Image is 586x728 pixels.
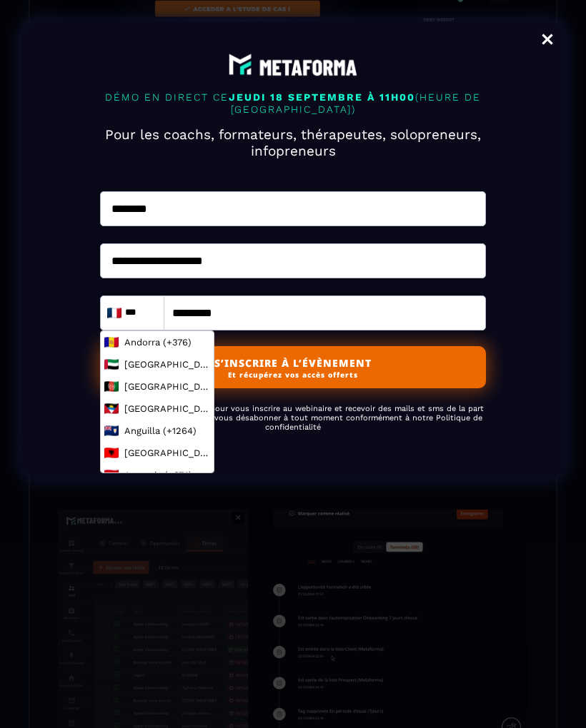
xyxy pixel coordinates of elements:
[124,448,210,458] span: [GEOGRAPHIC_DATA] (+355)
[124,381,210,392] span: [GEOGRAPHIC_DATA] (+93)
[107,308,121,318] img: fr
[124,359,210,370] span: [GEOGRAPHIC_DATA] (+971)
[100,119,487,166] h2: Pour les coachs, formateurs, thérapeutes, solopreneurs, infopreneurs
[229,91,415,103] span: JEUDI 18 SEPTEMBRE À 11H00
[104,403,119,414] img: ag
[533,25,562,56] a: Close
[124,403,210,414] span: [GEOGRAPHIC_DATA] (+1268)
[104,470,119,480] img: am
[104,337,119,348] img: ad
[124,425,197,436] span: Anguilla (+1264)
[104,381,119,392] img: af
[124,470,192,480] span: Armenia (+374)
[100,88,487,119] p: DÉMO EN DIRECT CE (HEURE DE [GEOGRAPHIC_DATA])
[225,50,360,80] img: abe9e435164421cb06e33ef15842a39e_e5ef653356713f0d7dd3797ab850248d_Capture_d%E2%80%99e%CC%81cran_2...
[124,337,192,348] span: Andorra (+376)
[104,448,119,458] img: al
[104,359,119,370] img: ae
[100,346,487,388] button: S’INSCRIRE À L’ÉVÈNEMENTEt récupérez vos accès offerts
[104,425,119,436] img: ai
[100,397,487,439] h2: Vos données sont utilisées pour vous inscrire au webinaire et recevoir des mails et sms de la par...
